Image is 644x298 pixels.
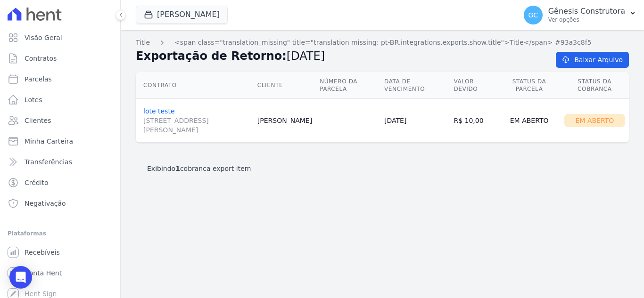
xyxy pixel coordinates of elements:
a: <span class="translation_missing" title="translation missing: pt-BR.integrations.exports.show.tit... [174,38,591,48]
span: Contratos [25,54,57,63]
td: [PERSON_NAME] [254,99,316,143]
span: Conta Hent [25,268,62,278]
span: Clientes [25,116,51,125]
span: GC [528,12,538,18]
div: Plataformas [8,228,113,239]
div: Em Aberto [564,114,625,127]
span: Crédito [25,178,49,187]
a: Title [136,38,150,48]
a: lote teste[STREET_ADDRESS][PERSON_NAME] [143,107,250,135]
span: Minha Carteira [25,137,73,146]
span: Transferências [25,157,72,167]
span: Parcelas [25,74,52,84]
p: Exibindo cobranca export item [147,164,251,173]
nav: Breadcrumb [136,38,629,48]
span: Lotes [25,95,42,105]
a: Minha Carteira [4,132,116,151]
span: Recebíveis [25,248,60,257]
div: Open Intercom Messenger [9,266,32,289]
th: Número da Parcela [316,72,380,99]
div: Em Aberto [502,114,557,127]
a: Parcelas [4,70,116,89]
a: Lotes [4,90,116,109]
a: Conta Hent [4,264,116,282]
a: Visão Geral [4,28,116,47]
p: Ver opções [548,16,625,24]
th: Valor devido [450,72,498,99]
a: Clientes [4,111,116,130]
span: [STREET_ADDRESS][PERSON_NAME] [143,116,250,135]
p: Gênesis Construtora [548,7,625,16]
a: Baixar Arquivo [556,52,629,68]
th: Contrato [136,72,254,99]
th: Status da Cobrança [561,72,629,99]
button: [PERSON_NAME] [136,6,228,24]
a: Negativação [4,194,116,213]
td: [DATE] [380,99,450,143]
th: Data de Vencimento [380,72,450,99]
h2: Exportação de Retorno: [136,48,541,64]
a: Crédito [4,173,116,192]
span: Visão Geral [25,33,62,42]
a: Transferências [4,153,116,171]
th: Cliente [254,72,316,99]
span: [DATE] [287,49,325,63]
a: Contratos [4,49,116,68]
td: R$ 10,00 [450,99,498,143]
b: 1 [175,165,180,172]
th: Status da Parcela [498,72,561,99]
button: GC Gênesis Construtora Ver opções [516,2,644,28]
a: Recebíveis [4,243,116,262]
span: translation missing: pt-BR.integrations.exports.index.title [136,39,150,46]
span: Negativação [25,199,66,208]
